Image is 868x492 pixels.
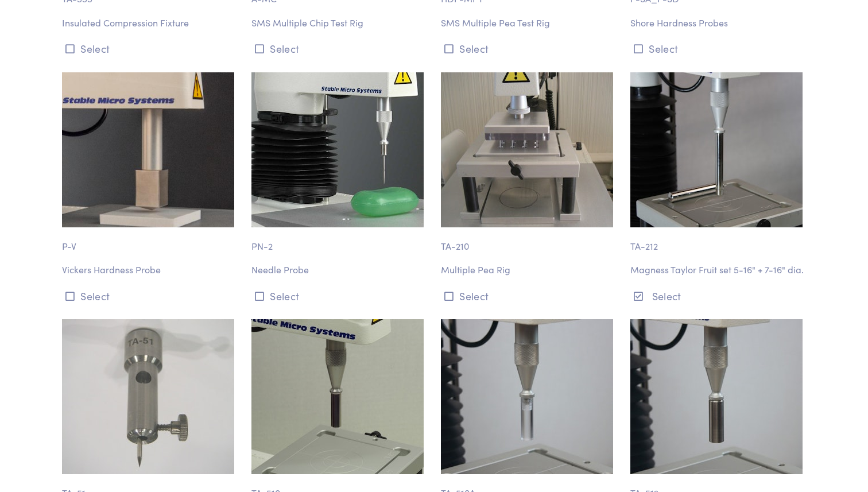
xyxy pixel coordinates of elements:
[630,16,806,30] p: Shore Hardness Probes
[630,72,803,227] img: puncture_ta-212_magness-taylor-fruit-probe.jpg
[441,227,617,254] p: TA-210
[441,286,617,305] button: Select
[441,262,617,277] p: Multiple Pea Rig
[62,16,238,30] p: Insulated Compression Fixture
[251,319,424,474] img: ta-510.jpg
[251,286,427,305] button: Select
[441,72,613,227] img: ta-210-multiple-pea-rig-012.jpg
[441,16,617,30] p: SMS Multiple Pea Test Rig
[630,227,806,254] p: TA-212
[630,39,806,58] button: Select
[62,227,238,254] p: P-V
[630,319,803,474] img: puncture_ta-512_12mm_3.jpg
[441,39,617,58] button: Select
[630,286,806,305] button: Select
[62,286,238,305] button: Select
[62,72,234,227] img: puncture-p_v-vickers-hardness-probe.jpg
[251,39,427,58] button: Select
[251,16,427,30] p: SMS Multiple Chip Test Rig
[62,319,234,474] img: puncture_ta-51_needleholder.jpg
[251,262,427,277] p: Needle Probe
[630,262,806,277] p: Magness Taylor Fruit set 5-16" + 7-16" dia.
[62,39,238,58] button: Select
[251,227,427,254] p: PN-2
[251,72,424,227] img: puncture-pn2-needle-probe-2.jpg
[62,262,238,277] p: Vickers Hardness Probe
[441,319,613,474] img: puncture_ta-510a_10mm_3.jpg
